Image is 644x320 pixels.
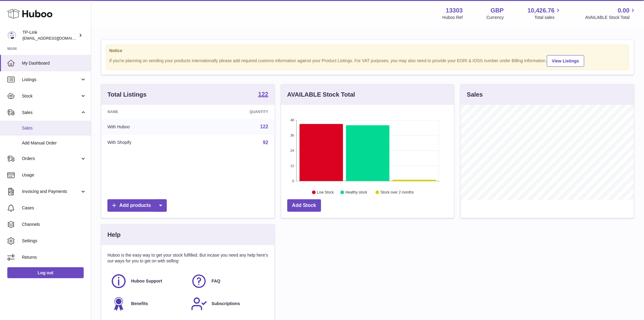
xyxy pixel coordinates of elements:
a: Huboo Support [110,273,185,290]
strong: 122 [258,91,268,97]
span: Sales [22,125,86,131]
td: With Shopify [101,135,195,151]
span: Orders [22,156,80,162]
p: Huboo is the easy way to get your stock fulfilled. But incase you need any help here's our ways f... [107,252,268,264]
a: View Listings [547,55,584,67]
a: Add Stock [287,199,321,212]
span: Returns [22,254,86,260]
span: Usage [22,172,86,178]
a: 122 [260,124,268,129]
strong: 13303 [446,6,463,15]
a: Benefits [110,296,185,312]
strong: Notice [109,48,626,54]
span: Total sales [534,15,562,20]
h3: Sales [467,91,483,99]
text: 48 [290,118,294,122]
text: Low Stock [317,190,334,195]
a: Subscriptions [191,296,265,312]
span: Subscriptions [212,301,240,307]
a: Log out [7,267,84,278]
strong: GBP [491,6,504,15]
span: Listings [22,77,80,83]
th: Name [101,105,195,119]
th: Quantity [195,105,275,119]
span: Benefits [131,301,148,307]
td: With Huboo [101,119,195,135]
text: 24 [290,149,294,152]
a: 122 [258,91,268,98]
h3: Total Listings [107,91,147,99]
text: Stock over 2 months [380,190,414,195]
span: AVAILABLE Stock Total [585,15,637,20]
h3: AVAILABLE Stock Total [287,91,355,99]
span: Huboo Support [131,278,162,284]
span: Invoicing and Payments [22,189,80,194]
a: Add products [107,199,167,212]
a: 10,426.76 Total sales [527,6,562,20]
span: Add Manual Order [22,140,86,146]
span: Channels [22,222,86,227]
text: 36 [290,133,294,137]
span: [EMAIL_ADDRESS][DOMAIN_NAME] [23,36,89,41]
text: 0 [292,179,294,183]
a: 0.00 AVAILABLE Stock Total [585,6,637,20]
span: Settings [22,238,86,244]
span: FAQ [212,278,220,284]
text: 12 [290,164,294,168]
div: TP-Link [23,30,77,41]
div: Huboo Ref [443,15,463,20]
span: 10,426.76 [527,6,555,15]
a: FAQ [191,273,265,290]
span: 0.00 [618,6,630,15]
img: internalAdmin-13303@internal.huboo.com [7,31,16,40]
div: If you're planning on sending your products internationally please add required customs informati... [109,54,626,67]
span: Stock [22,93,80,99]
span: Sales [22,110,80,116]
span: Cases [22,205,86,211]
span: My Dashboard [22,60,86,66]
text: Healthy stock [345,190,368,195]
h3: Help [107,231,121,239]
div: Currency [487,15,504,20]
a: 92 [263,140,268,145]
